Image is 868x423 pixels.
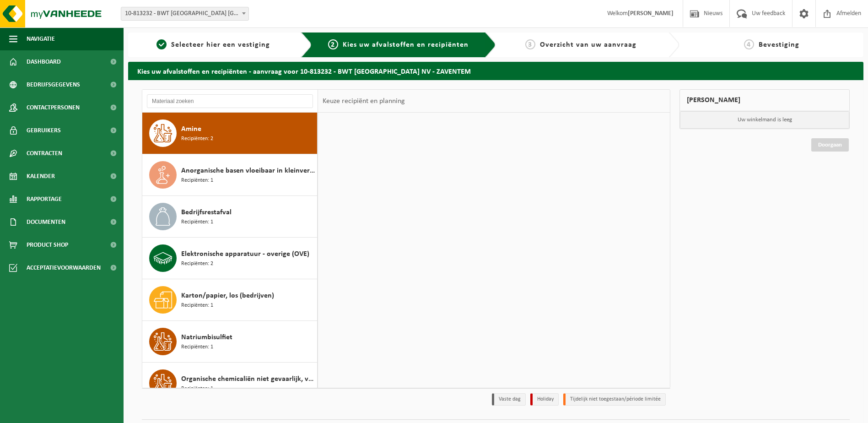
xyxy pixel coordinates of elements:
span: Dashboard [27,50,61,73]
button: Bedrijfsrestafval Recipiënten: 1 [142,196,318,238]
span: Product Shop [27,233,68,256]
li: Vaste dag [492,393,526,406]
span: Bedrijfsgegevens [27,73,80,96]
span: 3 [525,39,535,49]
span: Natriumbisulfiet [181,332,232,343]
a: Doorgaan [811,138,849,152]
span: Anorganische basen vloeibaar in kleinverpakking [181,165,315,176]
span: Overzicht van uw aanvraag [540,41,636,49]
span: 1 [156,39,167,49]
span: Rapportage [27,188,62,211]
iframe: chat widget [5,403,153,423]
span: Contracten [27,142,62,165]
button: Natriumbisulfiet Recipiënten: 1 [142,321,318,363]
a: 1Selecteer hier een vestiging [133,39,294,50]
span: Acceptatievoorwaarden [27,256,101,279]
span: Recipiënten: 1 [181,343,213,352]
button: Karton/papier, los (bedrijven) Recipiënten: 1 [142,279,318,321]
span: Karton/papier, los (bedrijven) [181,290,274,301]
button: Amine Recipiënten: 2 [142,113,318,154]
span: Bevestiging [759,41,799,49]
h2: Kies uw afvalstoffen en recipiënten - aanvraag voor 10-813232 - BWT [GEOGRAPHIC_DATA] NV - ZAVENTEM [128,62,863,80]
span: Recipiënten: 1 [181,218,213,227]
span: 4 [744,39,754,49]
span: Documenten [27,211,65,233]
span: Recipiënten: 1 [181,385,213,393]
span: 2 [328,39,338,49]
span: Selecteer hier een vestiging [171,41,270,49]
div: [PERSON_NAME] [679,89,850,111]
span: Recipiënten: 2 [181,135,213,143]
div: Keuze recipiënt en planning [318,90,410,113]
span: Recipiënten: 2 [181,260,213,268]
li: Holiday [530,393,559,406]
span: Kalender [27,165,55,188]
span: 10-813232 - BWT BELGIUM NV - ZAVENTEM [121,7,248,20]
button: Organische chemicaliën niet gevaarlijk, vloeibaar 200l Recipiënten: 1 [142,363,318,404]
span: 10-813232 - BWT BELGIUM NV - ZAVENTEM [121,7,249,21]
span: Gebruikers [27,119,61,142]
span: Elektronische apparatuur - overige (OVE) [181,249,309,260]
span: Amine [181,124,201,135]
span: Kies uw afvalstoffen en recipiënten [343,41,469,49]
strong: [PERSON_NAME] [628,10,674,17]
p: Uw winkelmand is leeg [680,111,849,129]
li: Tijdelijk niet toegestaan/période limitée [563,393,666,406]
span: Recipiënten: 1 [181,301,213,310]
span: Bedrijfsrestafval [181,207,232,218]
button: Anorganische basen vloeibaar in kleinverpakking Recipiënten: 1 [142,154,318,196]
button: Elektronische apparatuur - overige (OVE) Recipiënten: 2 [142,238,318,279]
span: Contactpersonen [27,96,80,119]
span: Organische chemicaliën niet gevaarlijk, vloeibaar 200l [181,374,315,385]
span: Recipiënten: 1 [181,176,213,185]
input: Materiaal zoeken [147,94,313,108]
span: Navigatie [27,27,55,50]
